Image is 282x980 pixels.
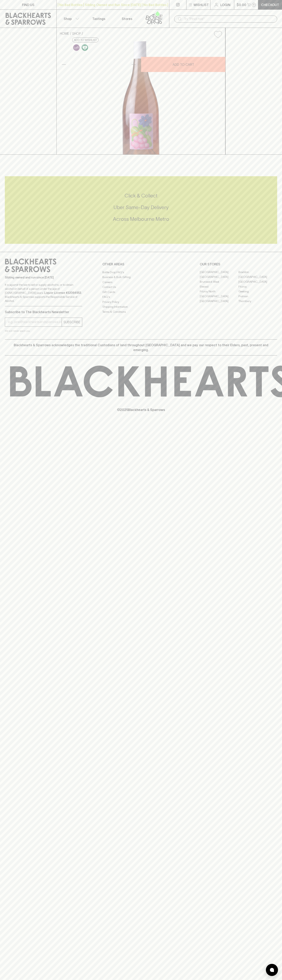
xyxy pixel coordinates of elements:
h5: Uber Same-Day Delivery [5,204,277,211]
button: Add to wishlist [212,29,224,40]
p: Login [220,2,230,7]
a: Prahran [238,294,277,299]
a: [GEOGRAPHIC_DATA] [200,299,238,304]
a: Privacy Policy [102,299,180,304]
a: SHOP [72,32,81,35]
a: Fitzroy North [200,289,238,294]
a: Brunswick West [200,279,238,284]
p: Blackhearts & Sparrows acknowledges the traditional Custodians of land throughout [GEOGRAPHIC_DAT... [8,343,274,352]
a: [GEOGRAPHIC_DATA] [200,275,238,279]
h5: Across Melbourne Metro [5,216,277,222]
a: Fitzroy [238,284,277,289]
p: We will never spam you [5,329,82,333]
button: SUBSCRIBE [62,318,82,326]
a: Made without the use of any animal products. [81,43,89,52]
div: Call to action block [5,176,277,244]
button: Add to wishlist [72,38,99,42]
a: Braddon [238,270,277,275]
p: Subscribe to The Blackhearts Newsletter [5,310,82,314]
input: e.g. jane@blackheartsandsparrows.com.au [8,319,62,325]
p: SUBSCRIBE [63,320,80,324]
button: Shop [57,10,85,28]
a: Some may call it natural, others minimum intervention, either way, it’s hands off & maybe even a ... [72,43,81,52]
a: Stores [113,10,141,28]
p: It is against the law to sell or supply alcohol to, or to obtain alcohol on behalf of a person un... [5,283,82,303]
input: Try "Pinot noir" [184,16,274,22]
p: $0.00 [237,2,246,7]
img: Vegan [82,44,88,51]
a: Careers [102,280,180,285]
img: bubble-icon [270,968,274,972]
a: Business & Bulk Gifting [102,275,180,280]
p: Stores [122,16,132,21]
p: Tastings [92,16,105,21]
button: ADD TO CART [141,57,225,72]
p: ADD TO CART [173,62,194,67]
img: Lo-Fi [73,44,80,51]
p: OTHER AREAS [102,262,180,267]
p: Checkout [261,2,279,7]
a: [GEOGRAPHIC_DATA] [200,294,238,299]
a: [GEOGRAPHIC_DATA] [238,279,277,284]
a: Elwood [200,284,238,289]
p: Sibling owned and run since [DATE] [5,275,82,279]
a: Thornbury [238,299,277,304]
a: FAQ's [102,295,180,299]
a: HOME [60,32,69,35]
img: 41181.png [57,41,225,154]
p: Wishlist [194,2,209,7]
a: Tastings [85,10,113,28]
a: Geelong [238,289,277,294]
p: 0 [253,4,255,6]
a: Gift Cards [102,290,180,294]
strong: Liquor License #32064953 [44,291,81,294]
a: Terms & Conditions [102,309,180,314]
h5: Click & Collect [5,192,277,199]
a: [GEOGRAPHIC_DATA] [238,275,277,279]
a: [GEOGRAPHIC_DATA] [200,270,238,275]
p: FIND US [22,2,34,7]
p: OUR STORES [200,262,277,267]
a: Contact Us [102,285,180,290]
p: Shop [64,16,72,21]
a: Bottle Drop FAQ's [102,270,180,275]
a: Shipping Information [102,304,180,309]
